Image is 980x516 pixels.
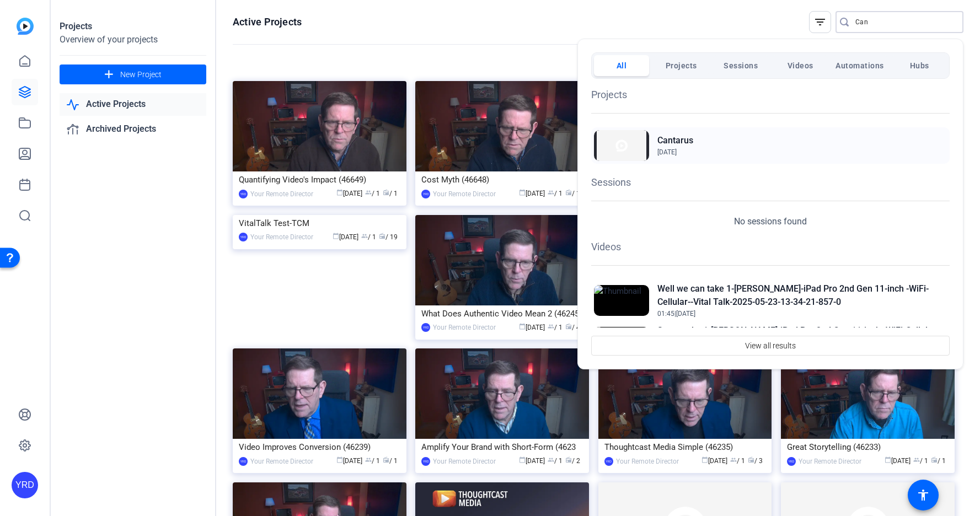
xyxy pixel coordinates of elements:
[836,56,884,76] span: Automations
[594,130,649,161] img: Thumbnail
[724,56,758,76] span: Sessions
[591,336,950,356] button: View all results
[910,56,929,76] span: Hubs
[788,56,813,76] span: Videos
[591,87,950,102] h1: Projects
[734,215,807,228] p: No sessions found
[591,175,950,190] h1: Sessions
[594,285,649,316] img: Thumbnail
[657,282,947,309] h2: Well we can take 1-[PERSON_NAME]-iPad Pro 2nd Gen 11-inch -WiFi-Cellular--Vital Talk-2025-05-23-1...
[745,335,796,356] span: View all results
[657,148,677,156] span: [DATE]
[617,56,627,76] span: All
[676,310,695,318] span: [DATE]
[674,310,676,318] span: |
[666,56,697,76] span: Projects
[657,134,693,147] h2: Cantarus
[657,324,947,351] h2: Scans take 1-[PERSON_NAME]-iPad Pro 2nd Gen 11-inch -WiFi-Cellular--Vital Talk-2025-05-23-13-29-5...
[657,310,674,318] span: 01:45
[591,239,950,254] h1: Videos
[594,327,649,358] img: Thumbnail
